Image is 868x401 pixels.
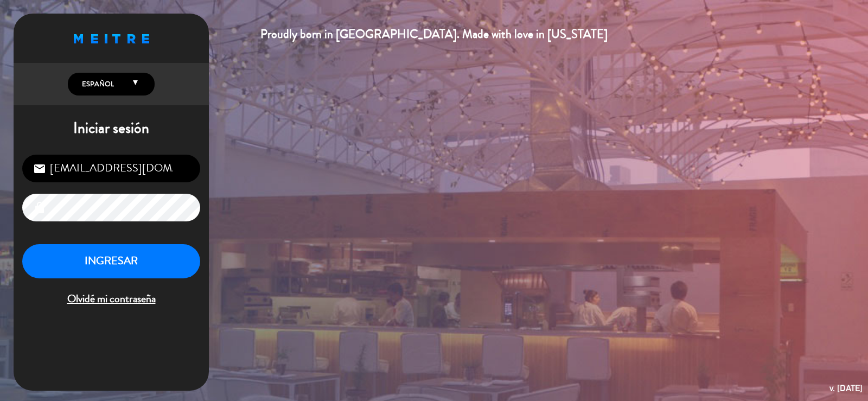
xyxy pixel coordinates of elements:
[22,244,200,278] button: INGRESAR
[22,290,200,308] span: Olvidé mi contraseña
[22,155,200,182] input: Correo Electrónico
[33,162,46,175] i: email
[829,381,863,396] div: v. [DATE]
[14,119,209,138] h1: Iniciar sesión
[79,79,114,90] span: Español
[33,201,46,214] i: lock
